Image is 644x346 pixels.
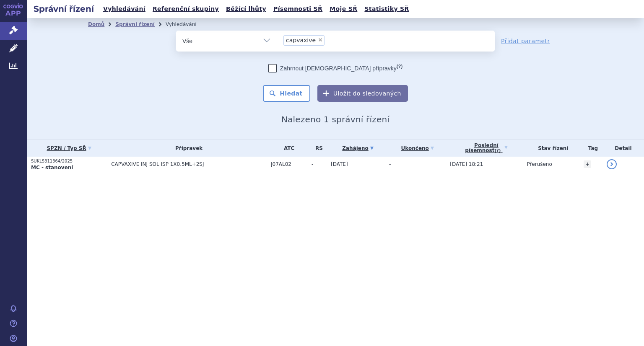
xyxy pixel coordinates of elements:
[107,139,267,157] th: Přípravek
[389,161,391,167] span: -
[166,18,208,31] li: Vyhledávání
[263,85,310,102] button: Hledat
[494,148,501,153] abbr: (?)
[579,139,602,157] th: Tag
[271,3,325,15] a: Písemnosti SŘ
[327,35,332,45] input: capvaxive
[27,3,101,15] h2: Správní řízení
[271,161,307,167] span: J07AL02
[607,159,617,169] a: detail
[267,139,307,157] th: ATC
[397,64,402,69] abbr: (?)
[317,85,408,102] button: Uložit do sledovaných
[307,139,327,157] th: RS
[331,142,385,154] a: Zahájeno
[31,158,107,164] p: SUKLS311364/2025
[101,3,148,15] a: Vyhledávání
[331,161,348,167] span: [DATE]
[31,142,107,154] a: SPZN / Typ SŘ
[523,139,579,157] th: Stav řízení
[584,160,591,168] a: +
[111,161,267,167] span: CAPVAXIVE INJ SOL ISP 1X0,5ML+2SJ
[115,21,155,27] a: Správní řízení
[286,37,316,43] span: capvaxive
[281,114,390,124] span: Nalezeno 1 správní řízení
[312,161,327,167] span: -
[268,64,402,72] label: Zahrnout [DEMOGRAPHIC_DATA] přípravky
[223,3,269,15] a: Běžící lhůty
[318,37,323,42] span: ×
[602,139,644,157] th: Detail
[501,37,550,45] a: Přidat parametr
[450,161,483,167] span: [DATE] 18:21
[389,142,446,154] a: Ukončeno
[31,165,73,170] strong: MC - stanovení
[450,139,522,157] a: Poslednípísemnost(?)
[88,21,104,27] a: Domů
[362,3,411,15] a: Statistiky SŘ
[527,161,552,167] span: Přerušeno
[150,3,221,15] a: Referenční skupiny
[327,3,360,15] a: Moje SŘ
